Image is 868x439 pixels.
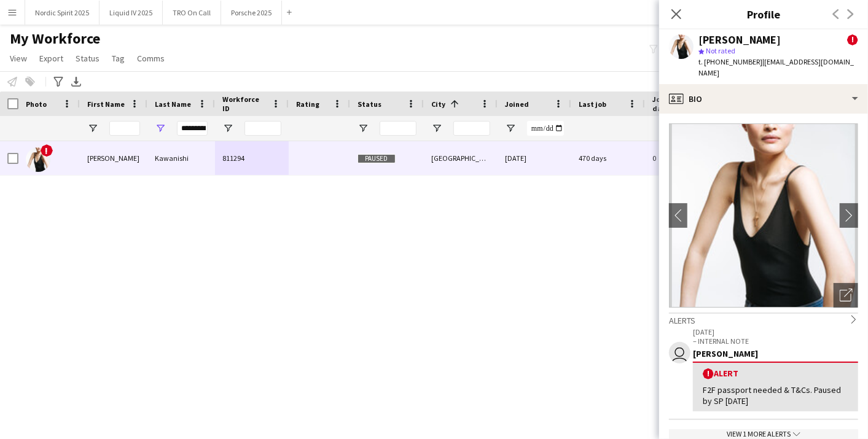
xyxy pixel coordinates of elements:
span: | [EMAIL_ADDRESS][DOMAIN_NAME] [698,57,854,77]
span: ! [847,34,858,45]
input: City Filter Input [453,121,490,136]
span: Photo [26,99,47,109]
div: 470 days [571,141,645,175]
span: Paused [358,154,396,163]
div: [PERSON_NAME] [698,34,781,45]
span: Last job [579,99,606,109]
span: ! [41,144,53,157]
span: Status [76,53,100,64]
div: F2F passport needed & T&Cs. Paused by SP [DATE] [703,384,848,406]
button: Open Filter Menu [505,123,516,134]
button: Open Filter Menu [155,123,166,134]
input: Joined Filter Input [527,121,564,136]
input: First Name Filter Input [109,121,140,136]
div: 0 [645,141,725,175]
span: First Name [87,99,125,109]
button: TRO On Call [163,1,221,25]
button: Open Filter Menu [87,123,98,134]
span: Rating [296,99,319,109]
p: [DATE] [693,327,858,336]
input: Last Name Filter Input [177,121,208,136]
div: [GEOGRAPHIC_DATA] [424,141,498,175]
div: [PERSON_NAME] [80,141,147,175]
span: ! [703,368,714,379]
span: Comms [137,53,165,64]
span: Joined [505,99,529,109]
span: Not rated [706,46,735,55]
a: Status [71,50,104,66]
button: Open Filter Menu [222,123,233,134]
span: View [10,53,27,64]
img: Crew avatar or photo [669,123,858,308]
div: Alerts [669,313,858,326]
button: Nordic Spirit 2025 [25,1,100,25]
button: Porsche 2025 [221,1,282,25]
span: Tag [112,53,125,64]
a: Tag [107,50,130,66]
div: [DATE] [498,141,571,175]
input: Workforce ID Filter Input [244,121,281,136]
a: Export [34,50,68,66]
span: Workforce ID [222,95,267,113]
a: View [5,50,32,66]
div: Bio [659,84,868,114]
button: Open Filter Menu [358,123,369,134]
span: City [431,99,445,109]
app-action-btn: Advanced filters [51,74,66,89]
div: Open photos pop-in [834,283,858,308]
input: Status Filter Input [380,121,416,136]
h3: Profile [659,6,868,22]
span: Status [358,99,381,109]
span: Last Name [155,99,191,109]
a: Comms [132,50,170,66]
button: Liquid IV 2025 [100,1,163,25]
span: Jobs (last 90 days) [652,95,703,113]
span: t. [PHONE_NUMBER] [698,57,762,66]
app-action-btn: Export XLSX [69,74,84,89]
div: [PERSON_NAME] [693,348,858,359]
div: Alert [703,368,848,379]
img: Cynthia Kawanishi [26,147,50,172]
span: Export [39,53,63,64]
button: Open Filter Menu [431,123,442,134]
div: 811294 [215,141,289,175]
p: – INTERNAL NOTE [693,336,858,346]
span: My Workforce [10,29,100,48]
div: Kawanishi [147,141,215,175]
